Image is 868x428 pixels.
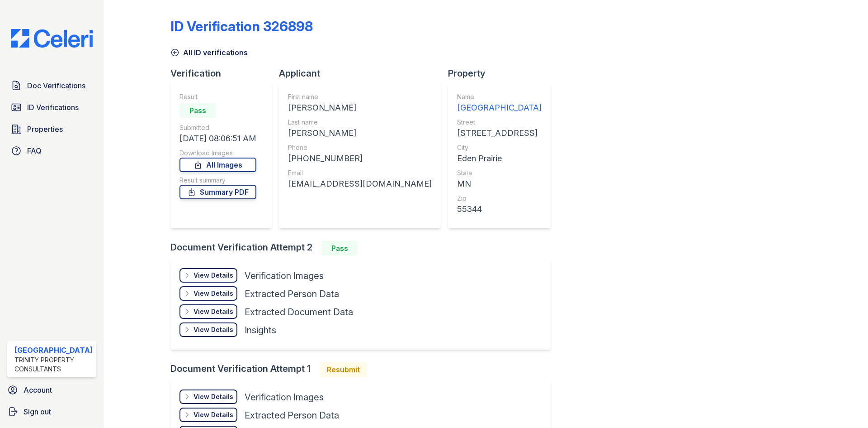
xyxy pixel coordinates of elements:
[457,168,542,178] div: State
[288,178,432,190] div: [EMAIL_ADDRESS][DOMAIN_NAME]
[457,203,542,216] div: 55344
[288,127,432,139] div: [PERSON_NAME]
[179,176,256,185] div: Result summary
[457,92,542,114] a: Name [GEOGRAPHIC_DATA]
[193,289,233,298] div: View Details
[457,178,542,190] div: MN
[245,269,324,282] div: Verification Images
[288,118,432,127] div: Last name
[179,123,256,132] div: Submitted
[245,391,324,404] div: Verification Images
[4,403,100,421] a: Sign out
[457,152,542,165] div: Eden Prairie
[7,98,96,116] a: ID Verifications
[288,152,432,165] div: [PHONE_NUMBER]
[457,143,542,152] div: City
[170,18,313,34] div: ID Verification 326898
[170,362,558,377] div: Document Verification Attempt 1
[321,241,358,255] div: Pass
[179,92,256,101] div: Result
[320,362,367,377] div: Resubmit
[193,271,233,280] div: View Details
[179,149,256,158] div: Download Images
[457,127,542,139] div: [STREET_ADDRESS]
[193,410,233,419] div: View Details
[279,67,448,80] div: Applicant
[170,47,248,58] a: All ID verifications
[193,325,233,334] div: View Details
[457,118,542,127] div: Street
[457,92,542,101] div: Name
[4,29,100,48] img: CE_Logo_Blue-a8612792a0a2168367f1c8372b55b34899dd931a85d93a1a3d3e32e68fde9ad4.png
[27,102,79,113] span: ID Verifications
[457,101,542,114] div: [GEOGRAPHIC_DATA]
[170,67,279,80] div: Verification
[7,120,96,138] a: Properties
[245,306,353,318] div: Extracted Document Data
[457,194,542,203] div: Zip
[4,381,100,399] a: Account
[245,288,339,300] div: Extracted Person Data
[193,392,233,401] div: View Details
[27,80,85,91] span: Doc Verifications
[288,143,432,152] div: Phone
[24,385,52,395] span: Account
[24,406,51,417] span: Sign out
[7,77,96,95] a: Doc Verifications
[179,158,256,172] a: All Images
[179,132,256,145] div: [DATE] 08:06:51 AM
[170,241,558,255] div: Document Verification Attempt 2
[288,92,432,101] div: First name
[27,145,42,156] span: FAQ
[7,142,96,160] a: FAQ
[27,124,63,135] span: Properties
[245,409,339,422] div: Extracted Person Data
[179,185,256,199] a: Summary PDF
[14,356,93,374] div: Trinity Property Consultants
[245,324,276,337] div: Insights
[288,101,432,114] div: [PERSON_NAME]
[448,67,558,80] div: Property
[193,307,233,316] div: View Details
[179,103,216,118] div: Pass
[288,168,432,178] div: Email
[14,345,93,356] div: [GEOGRAPHIC_DATA]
